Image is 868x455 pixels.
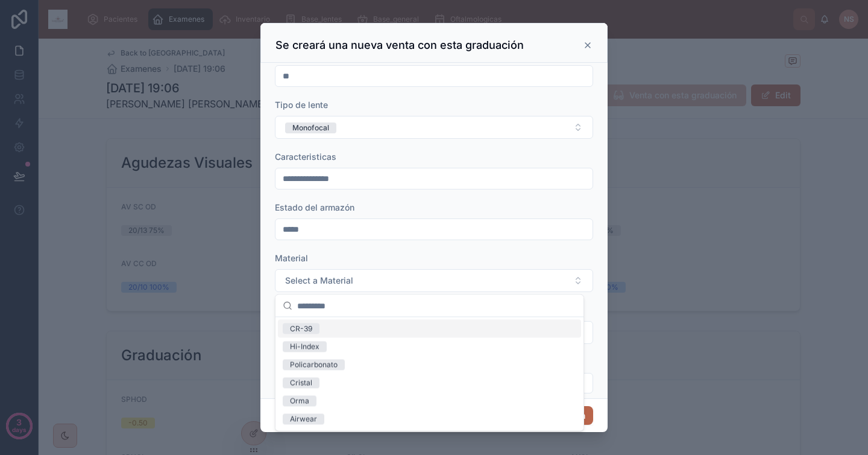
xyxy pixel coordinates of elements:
div: Policarbonato [290,360,338,371]
div: CR-39 [290,323,312,334]
span: Tipo de lente [275,100,328,110]
span: Select a Material [285,275,353,287]
span: Estado del armazón [275,202,354,212]
div: Airwear [290,414,317,425]
div: Cristal [290,378,312,389]
button: Select Button [275,116,593,139]
div: Hi-Index [290,342,319,352]
div: Suggestions [275,317,583,431]
span: Material [275,253,308,263]
h3: Se creará una nueva venta con esta graduación [275,38,524,52]
div: Orma [290,396,309,407]
button: Select Button [275,269,593,292]
div: Monofocal [292,122,329,133]
span: Caracteristicas [275,151,336,162]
